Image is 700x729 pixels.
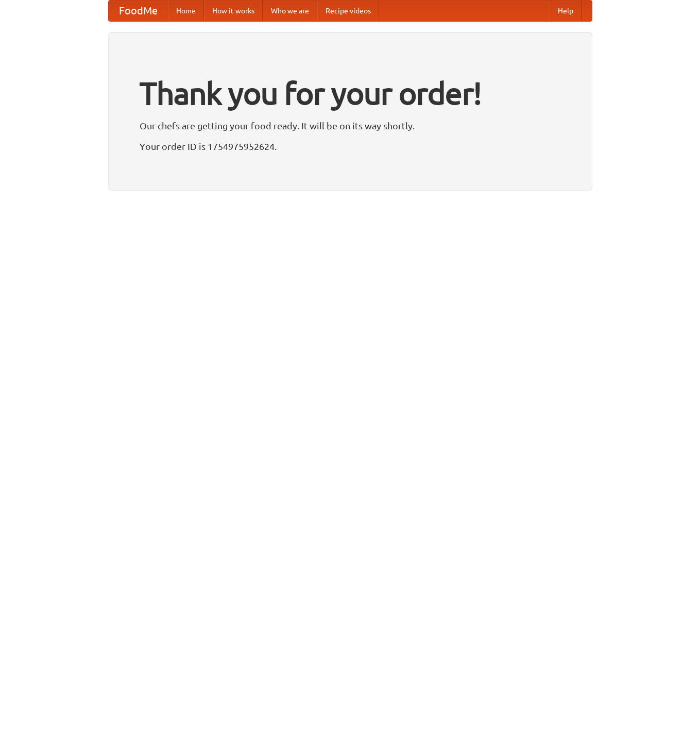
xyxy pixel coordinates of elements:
p: Our chefs are getting your food ready. It will be on its way shortly. [140,118,561,133]
a: Home [168,1,204,21]
a: Recipe videos [317,1,379,21]
p: Your order ID is 1754975952624. [140,139,561,154]
a: Who we are [263,1,317,21]
h1: Thank you for your order! [140,69,561,118]
a: Help [550,1,582,21]
a: How it works [204,1,263,21]
a: FoodMe [109,1,168,21]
